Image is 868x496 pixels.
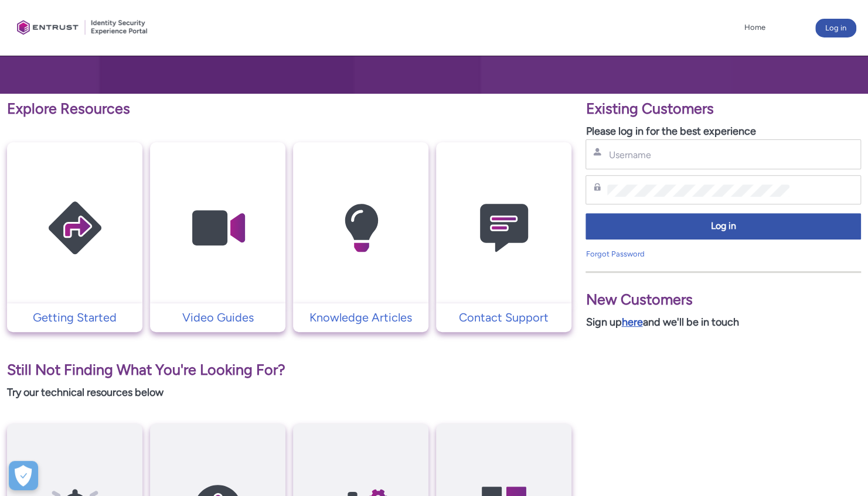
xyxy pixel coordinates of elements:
div: Cookie Preferences [9,461,38,490]
p: Getting Started [13,309,137,326]
a: here [621,316,642,329]
span: Log in [593,220,853,233]
button: Log in [586,213,861,240]
p: Knowledge Articles [299,309,423,326]
p: Try our technical resources below [7,385,571,401]
p: Explore Resources [7,98,571,120]
input: Username [607,149,789,161]
button: Open Preferences [9,461,38,490]
p: Video Guides [156,309,280,326]
button: Log in [815,19,856,37]
img: Contact Support [448,165,560,291]
a: Knowledge Articles [293,309,428,326]
p: Existing Customers [586,98,861,120]
a: Contact Support [436,309,571,326]
p: Please log in for the best experience [586,124,861,139]
img: Knowledge Articles [305,165,417,291]
p: Sign up and we'll be in touch [586,314,861,330]
p: Still Not Finding What You're Looking For? [7,359,571,381]
a: Forgot Password [586,249,644,258]
img: Getting Started [19,165,131,291]
a: Getting Started [7,309,142,326]
a: Video Guides [150,309,285,326]
a: Home [741,19,768,36]
img: Video Guides [162,165,274,291]
p: Contact Support [442,309,566,326]
p: New Customers [586,289,861,311]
